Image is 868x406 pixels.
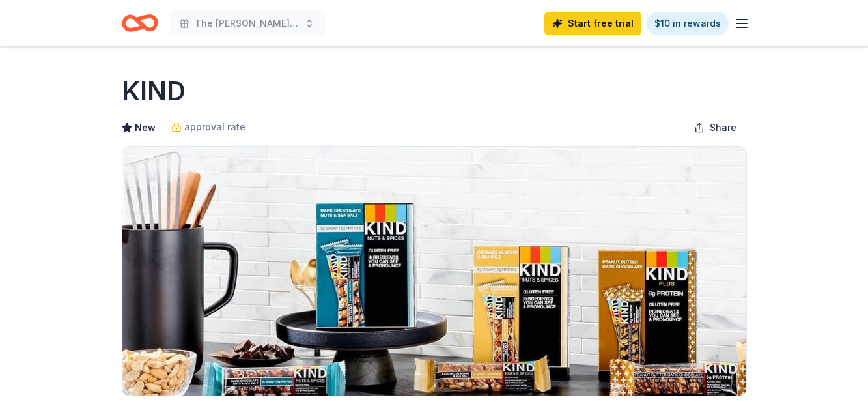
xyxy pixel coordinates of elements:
span: New [135,120,156,136]
a: Start free trial [544,12,641,35]
button: Share [684,115,747,141]
button: The [PERSON_NAME]: Silly Sock Golf Classic [169,10,325,36]
span: The [PERSON_NAME]: Silly Sock Golf Classic [195,16,299,31]
a: Home [122,8,158,38]
a: approval rate [171,119,245,135]
span: approval rate [184,119,245,135]
h1: KIND [122,73,186,109]
span: Share [710,120,736,136]
img: Image for KIND [122,147,746,396]
a: $10 in rewards [647,12,729,35]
